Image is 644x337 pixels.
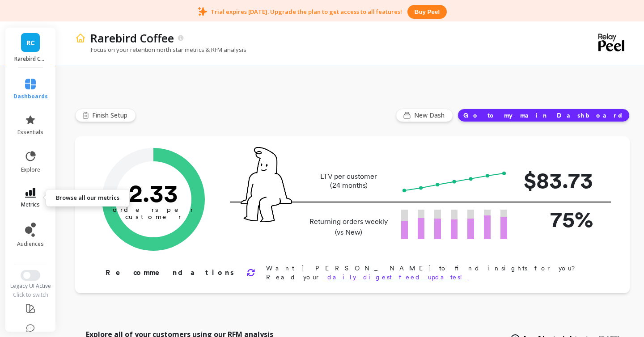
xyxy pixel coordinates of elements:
p: Trial expires [DATE]. Upgrade the plan to get access to all features! [211,8,402,16]
p: Want [PERSON_NAME] to find insights for you? Read your [266,264,601,282]
img: header icon [75,33,86,43]
span: New Dash [414,111,447,120]
span: essentials [17,129,43,136]
span: RC [26,38,35,48]
img: pal seatted on line [241,147,292,222]
tspan: customer [125,213,182,221]
p: LTV per customer (24 months) [307,172,390,190]
p: Rarebird Coffee [90,30,174,46]
p: $83.73 [521,164,593,197]
button: Go to my main Dashboard [458,109,630,122]
p: Recommendations [106,267,236,278]
button: New Dash [396,109,453,122]
div: Click to switch [4,291,57,299]
span: audiences [17,240,44,248]
div: Legacy UI Active [4,282,57,290]
span: dashboards [13,93,48,100]
p: Rarebird Coffee [14,55,47,63]
button: Switch to New UI [21,270,40,281]
p: 75% [521,202,593,236]
a: daily digest feed updates! [327,274,466,281]
span: Finish Setup [92,111,130,120]
button: Buy peel [407,5,447,19]
button: Finish Setup [75,109,136,122]
span: metrics [21,201,40,208]
p: Focus on your retention north star metrics & RFM analysis [75,46,246,54]
text: 2.33 [129,178,178,208]
span: explore [21,166,40,173]
tspan: orders per [113,206,194,214]
p: Returning orders weekly (vs New) [307,216,390,238]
